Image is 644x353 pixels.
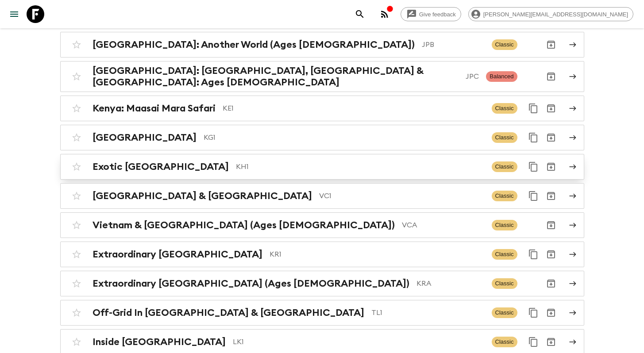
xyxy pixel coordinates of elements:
div: [PERSON_NAME][EMAIL_ADDRESS][DOMAIN_NAME] [468,7,633,21]
p: JPC [466,71,479,82]
p: KE1 [223,103,485,114]
button: menu [5,5,23,23]
p: KG1 [204,132,485,143]
h2: [GEOGRAPHIC_DATA]: [GEOGRAPHIC_DATA], [GEOGRAPHIC_DATA] & [GEOGRAPHIC_DATA]: Ages [DEMOGRAPHIC_DATA] [93,65,459,88]
span: Classic [492,220,517,230]
span: Classic [492,132,517,143]
button: Duplicate for 45-59 [524,246,542,263]
button: Duplicate for 45-59 [524,304,542,322]
button: Archive [542,246,560,263]
button: Duplicate for 45-59 [524,100,542,117]
h2: [GEOGRAPHIC_DATA]: Another World (Ages [DEMOGRAPHIC_DATA]) [93,39,415,50]
button: Duplicate for 45-59 [524,187,542,205]
button: Archive [542,36,560,54]
span: Classic [492,191,517,201]
span: Balanced [486,71,517,82]
h2: [GEOGRAPHIC_DATA] & [GEOGRAPHIC_DATA] [93,190,312,202]
button: Archive [542,100,560,117]
h2: Off-Grid In [GEOGRAPHIC_DATA] & [GEOGRAPHIC_DATA] [93,307,364,318]
button: Archive [542,158,560,176]
p: KRA [416,278,485,289]
h2: Extraordinary [GEOGRAPHIC_DATA] [93,249,262,260]
button: Archive [542,129,560,146]
a: Off-Grid In [GEOGRAPHIC_DATA] & [GEOGRAPHIC_DATA]TL1ClassicDuplicate for 45-59Archive [60,300,584,326]
h2: Kenya: Maasai Mara Safari [93,103,216,114]
span: Classic [492,337,517,347]
p: LK1 [233,337,485,347]
h2: Extraordinary [GEOGRAPHIC_DATA] (Ages [DEMOGRAPHIC_DATA]) [93,278,409,289]
h2: Inside [GEOGRAPHIC_DATA] [93,336,226,348]
a: Extraordinary [GEOGRAPHIC_DATA] (Ages [DEMOGRAPHIC_DATA])KRAClassicArchive [60,271,584,296]
span: Classic [492,249,517,260]
span: Classic [492,39,517,50]
h2: [GEOGRAPHIC_DATA] [93,132,197,143]
span: Classic [492,307,517,318]
a: Vietnam & [GEOGRAPHIC_DATA] (Ages [DEMOGRAPHIC_DATA])VCAClassicArchive [60,212,584,238]
h2: Exotic [GEOGRAPHIC_DATA] [93,161,229,173]
p: VCA [402,220,485,230]
button: Duplicate for 45-59 [524,129,542,146]
a: Give feedback [401,7,461,21]
h2: Vietnam & [GEOGRAPHIC_DATA] (Ages [DEMOGRAPHIC_DATA]) [93,219,395,231]
a: Kenya: Maasai Mara SafariKE1ClassicDuplicate for 45-59Archive [60,96,584,121]
button: Archive [542,304,560,322]
button: Archive [542,187,560,205]
button: Duplicate for 45-59 [524,158,542,176]
span: Classic [492,278,517,289]
a: [GEOGRAPHIC_DATA]: [GEOGRAPHIC_DATA], [GEOGRAPHIC_DATA] & [GEOGRAPHIC_DATA]: Ages [DEMOGRAPHIC_DA... [60,61,584,92]
p: TL1 [371,307,485,318]
p: KH1 [236,161,485,172]
button: Archive [542,333,560,351]
a: Exotic [GEOGRAPHIC_DATA]KH1ClassicDuplicate for 45-59Archive [60,154,584,180]
span: Give feedback [414,11,461,18]
a: Extraordinary [GEOGRAPHIC_DATA]KR1ClassicDuplicate for 45-59Archive [60,242,584,267]
span: Classic [492,161,517,172]
span: Classic [492,103,517,114]
p: JPB [422,39,485,50]
button: Archive [542,275,560,292]
a: [GEOGRAPHIC_DATA]KG1ClassicDuplicate for 45-59Archive [60,125,584,150]
p: KR1 [270,249,485,260]
button: Archive [542,216,560,234]
a: [GEOGRAPHIC_DATA] & [GEOGRAPHIC_DATA]VC1ClassicDuplicate for 45-59Archive [60,183,584,209]
p: VC1 [319,191,485,201]
a: [GEOGRAPHIC_DATA]: Another World (Ages [DEMOGRAPHIC_DATA])JPBClassicArchive [60,32,584,58]
button: search adventures [351,5,369,23]
span: [PERSON_NAME][EMAIL_ADDRESS][DOMAIN_NAME] [478,11,633,18]
button: Duplicate for 45-59 [524,333,542,351]
button: Archive [542,68,560,85]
